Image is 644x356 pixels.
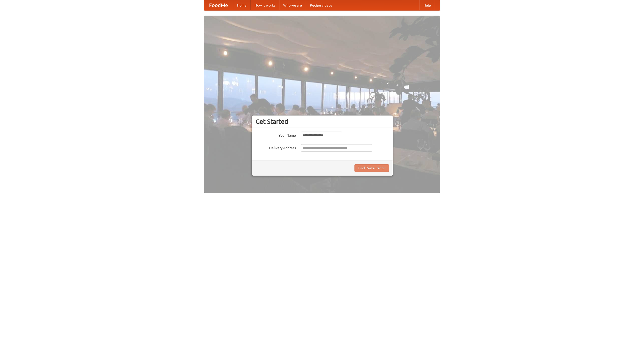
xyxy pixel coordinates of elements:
a: Who we are [279,0,306,10]
h3: Get Started [256,118,389,125]
label: Your Name [256,132,296,138]
a: Home [233,0,251,10]
a: Recipe videos [306,0,336,10]
label: Delivery Address [256,144,296,150]
button: Find Restaurants! [354,164,389,172]
a: How it works [251,0,279,10]
a: Help [419,0,435,10]
a: FoodMe [204,0,233,10]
